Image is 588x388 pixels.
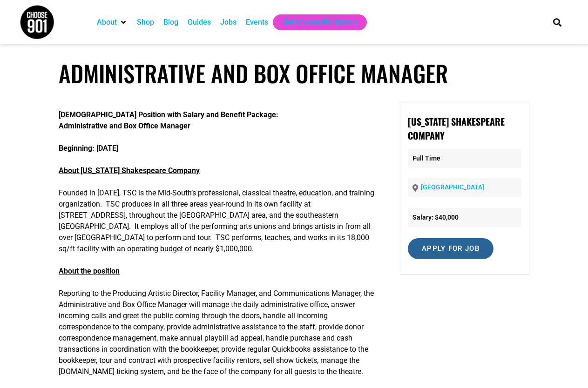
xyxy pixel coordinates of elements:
[59,121,190,130] strong: Administrative and Box Office Manager
[92,14,537,30] nav: Main nav
[97,17,117,28] a: About
[59,187,376,254] p: Founded in [DATE], TSC is the Mid-South’s professional, classical theatre, education, and trainin...
[59,267,120,275] span: About the position
[408,149,521,168] p: Full Time
[408,114,505,142] strong: [US_STATE] Shakespeare Company
[220,17,237,28] a: Jobs
[59,166,200,175] strong: About [US_STATE] Shakespeare Company
[59,144,118,153] strong: Beginning: [DATE]
[408,238,493,259] input: Apply for job
[188,17,211,28] a: Guides
[163,17,178,28] a: Blog
[59,110,278,119] strong: [DEMOGRAPHIC_DATA] Position with Salary and Benefit Package:
[282,17,358,28] a: Get Choose901 Emails
[421,183,484,191] a: [GEOGRAPHIC_DATA]
[137,17,154,28] a: Shop
[408,208,521,227] li: Salary: $40,000
[92,14,132,30] div: About
[59,288,376,377] p: Reporting to the Producing Artistic Director, Facility Manager, and Communications Manager, the A...
[549,14,565,30] div: Search
[246,17,268,28] a: Events
[59,60,529,87] h1: Administrative and Box Office Manager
